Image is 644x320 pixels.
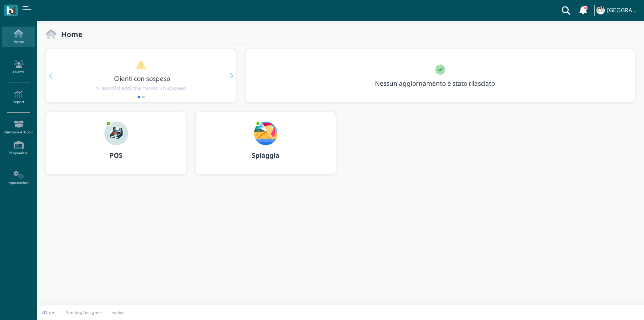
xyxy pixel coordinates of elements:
[49,73,52,79] div: Previous slide
[46,112,186,183] a: ... POS
[254,122,278,145] img: ...
[110,151,123,160] b: POS
[96,85,186,92] span: Vi sono clienti che hanno un sospeso
[252,151,279,160] b: Spiaggia
[607,7,640,14] h4: [GEOGRAPHIC_DATA]
[2,168,34,188] a: Impostazioni
[595,1,640,19] a: ... [GEOGRAPHIC_DATA]
[2,138,34,158] a: Magazzino
[7,6,15,15] img: logo
[60,60,222,92] a: Clienti con sospeso Vi sono7clienti che hanno un sospeso
[46,49,236,102] div: 1 / 2
[104,122,128,145] img: ...
[2,117,34,137] a: Gestione Articoli
[596,6,605,14] img: ...
[195,112,336,183] a: ... Spiaggia
[230,73,233,79] div: Next slide
[56,30,82,38] h2: Home
[2,57,34,77] a: Clienti
[245,49,635,102] div: 1 / 1
[2,87,34,108] a: Report
[2,27,34,47] a: Home
[113,85,116,91] b: 7
[592,297,638,314] iframe: Help widget launcher
[62,75,223,82] h3: Clienti con sospeso
[371,80,512,87] h3: Nessun aggiornamento è stato rilasciato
